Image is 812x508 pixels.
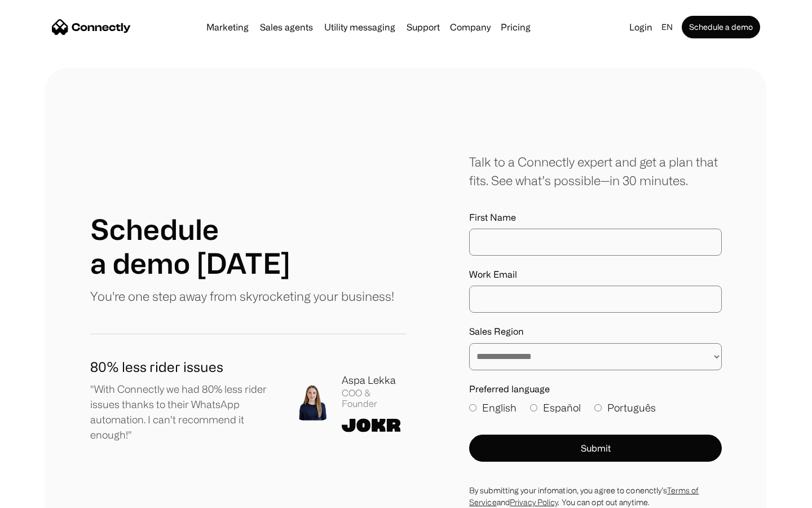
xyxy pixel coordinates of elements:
a: Schedule a demo [682,16,760,38]
label: Español [530,400,581,415]
div: Company [450,19,491,35]
button: Submit [469,435,722,462]
a: Sales agents [255,23,317,32]
input: Português [594,404,602,411]
input: English [469,404,476,411]
div: By submitting your infomation, you agree to conenctly’s and . You can opt out anytime. [469,484,722,508]
a: Support [402,23,444,32]
a: Pricing [496,23,535,32]
aside: Language selected: English [11,487,68,504]
label: First Name [469,212,722,223]
a: Marketing [202,23,253,32]
a: Privacy Policy [510,498,558,506]
div: Aspa Lekka [342,373,406,388]
h1: 80% less rider issues [90,357,276,377]
label: Preferred language [469,384,722,395]
p: You're one step away from skyrocketing your business! [90,287,394,305]
input: Español [530,404,537,411]
label: Sales Region [469,326,722,337]
div: COO & Founder [342,388,406,409]
p: "With Connectly we had 80% less rider issues thanks to their WhatsApp automation. I can't recomme... [90,382,276,443]
h1: Schedule a demo [DATE] [90,212,290,280]
a: Utility messaging [320,23,400,32]
ul: Language list [23,488,68,504]
a: Terms of Service [469,486,699,506]
label: Português [594,400,656,415]
div: Talk to a Connectly expert and get a plan that fits. See what’s possible—in 30 minutes. [469,152,722,190]
a: Login [625,19,657,35]
div: en [661,19,673,35]
label: English [469,400,517,415]
label: Work Email [469,269,722,280]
